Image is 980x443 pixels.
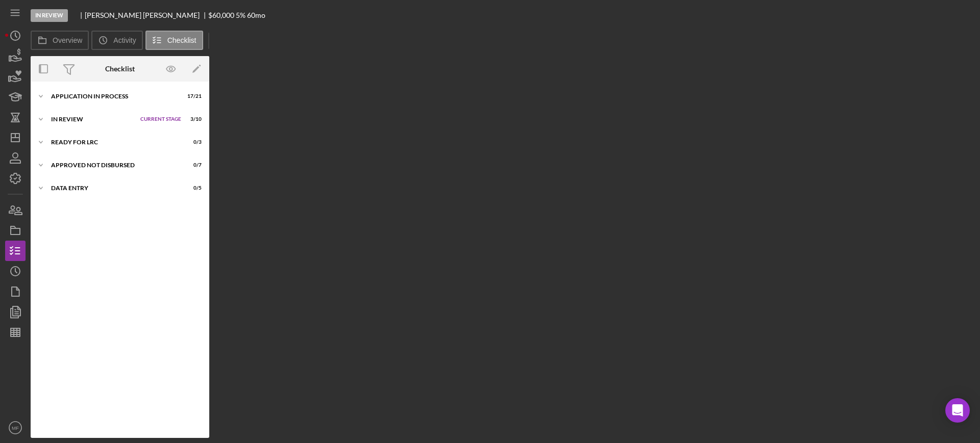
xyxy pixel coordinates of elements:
div: [PERSON_NAME] [PERSON_NAME] [85,11,208,19]
div: 3 / 10 [183,116,202,122]
span: $60,000 [208,11,234,19]
div: 60 mo [247,11,265,19]
text: MF [12,425,19,431]
div: In Review [31,9,68,22]
div: 5 % [236,11,246,19]
div: Data Entry [51,185,176,191]
label: Overview [53,36,82,44]
div: Approved Not Disbursed [51,162,176,168]
label: Checklist [167,36,197,44]
button: MF [5,418,26,438]
div: Open Intercom Messenger [945,398,970,423]
button: Activity [91,31,142,50]
label: Activity [113,36,136,44]
span: Current Stage [140,116,181,122]
button: Overview [31,31,89,50]
div: Ready for LRC [51,139,176,145]
div: 17 / 21 [183,93,202,99]
div: Checklist [105,65,135,73]
button: Checklist [145,31,203,50]
div: Application In Process [51,93,176,99]
div: 0 / 7 [183,162,202,168]
div: 0 / 5 [183,185,202,191]
div: 0 / 3 [183,139,202,145]
div: In Review [51,116,135,122]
